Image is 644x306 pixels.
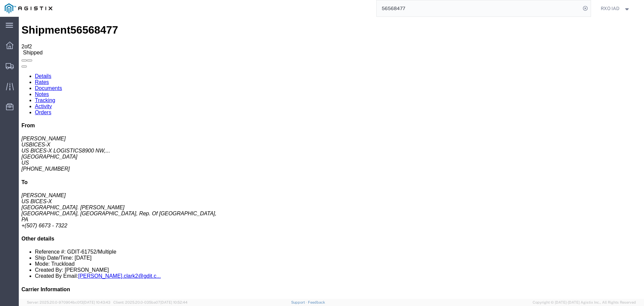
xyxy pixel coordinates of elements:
[291,300,308,304] a: Support
[308,300,325,304] a: Feedback
[83,300,110,304] span: [DATE] 10:43:43
[113,300,187,304] span: Client: 2025.20.0-035ba07
[160,300,187,304] span: [DATE] 10:52:44
[377,0,581,16] input: Search for shipment number, reference number
[533,300,636,305] span: Copyright © [DATE]-[DATE] Agistix Inc., All Rights Reserved
[5,3,52,13] img: logo
[601,5,620,12] span: RXO IAD
[19,17,644,299] iframe: FS Legacy Container
[27,300,110,304] span: Server: 2025.20.0-970904bc0f3
[3,270,623,276] h4: Carrier Information
[600,4,635,12] button: RXO IAD
[59,256,142,262] a: [PERSON_NAME].clark2@gdit.c...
